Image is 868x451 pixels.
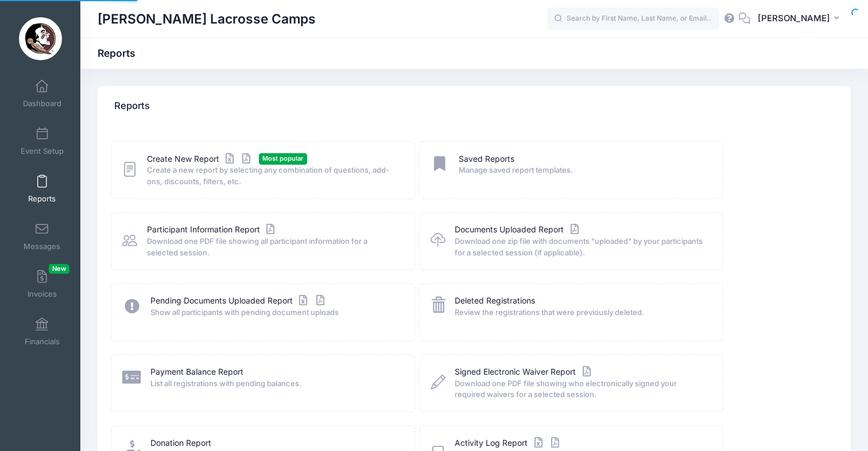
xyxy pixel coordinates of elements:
[98,6,316,32] h1: [PERSON_NAME] Lacrosse Camps
[24,242,60,251] span: Messages
[455,236,708,258] span: Download one zip file with documents "uploaded" by your participants for a selected session (if a...
[15,216,69,256] a: Messages
[459,165,708,176] span: Manage saved report templates.
[15,121,69,161] a: Event Setup
[114,90,150,123] h4: Reports
[455,295,535,307] a: Deleted Registrations
[19,17,62,60] img: Sara Tisdale Lacrosse Camps
[23,99,61,108] span: Dashboard
[98,47,145,59] h1: Reports
[758,12,830,25] span: [PERSON_NAME]
[147,224,277,236] a: Participant Information Report
[150,378,400,390] span: List all registrations with pending balances.
[147,236,400,258] span: Download one PDF file showing all participant information for a selected session.
[455,366,593,378] a: Signed Electronic Waiver Report
[455,378,708,401] span: Download one PDF file showing who electronically signed your required waivers for a selected sess...
[15,312,69,352] a: Financials
[28,194,56,204] span: Reports
[150,437,211,449] a: Donation Report
[150,307,400,318] span: Show all participants with pending document uploads
[15,73,69,114] a: Dashboard
[147,165,400,187] span: Create a new report by selecting any combination of questions, add-ons, discounts, filters, etc.
[150,295,327,307] a: Pending Documents Uploaded Report
[259,153,307,164] span: Most popular
[15,264,69,304] a: InvoicesNew
[459,153,514,165] a: Saved Reports
[455,437,562,449] a: Activity Log Report
[455,224,581,236] a: Documents Uploaded Report
[49,264,69,274] span: New
[547,7,719,30] input: Search by First Name, Last Name, or Email...
[15,169,69,209] a: Reports
[147,153,254,165] a: Create New Report
[21,146,64,156] span: Event Setup
[150,366,243,378] a: Payment Balance Report
[25,337,60,347] span: Financials
[750,6,851,32] button: [PERSON_NAME]
[455,307,708,318] span: Review the registrations that were previously deleted.
[28,289,57,299] span: Invoices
